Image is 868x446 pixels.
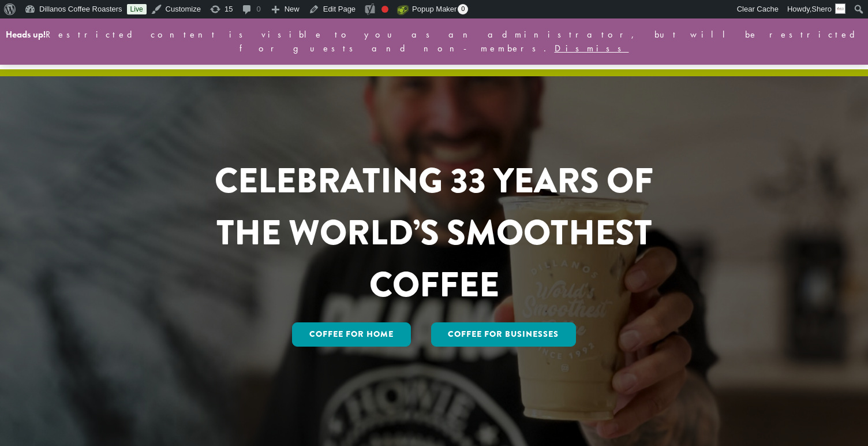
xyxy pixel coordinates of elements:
[811,5,832,13] span: Shero
[458,4,468,14] span: 0
[6,28,46,40] strong: Heads up!
[292,322,411,347] a: Coffee for Home
[381,6,388,13] div: Focus keyphrase not set
[127,4,147,14] a: Live
[181,155,687,311] h1: CELEBRATING 33 YEARS OF THE WORLD’S SMOOTHEST COFFEE
[555,42,629,54] a: Dismiss
[431,322,577,347] a: Coffee For Businesses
